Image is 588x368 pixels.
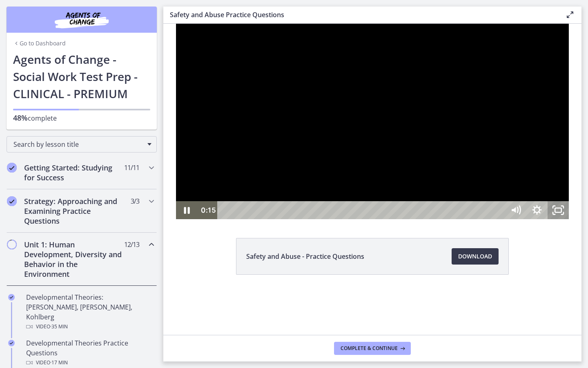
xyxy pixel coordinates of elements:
[458,251,492,261] span: Download
[26,292,154,332] div: Developmental Theories: [PERSON_NAME], [PERSON_NAME], Kohlberg
[334,342,411,355] button: Complete & continue
[24,196,124,226] h2: Strategy: Approaching and Examining Practice Questions
[246,251,364,261] span: Safety and Abuse - Practice Questions
[384,177,405,195] button: Unfullscreen
[13,51,150,102] h1: Agents of Change - Social Work Test Prep - CLINICAL - PREMIUM
[8,340,15,346] i: Completed
[131,196,139,206] span: 3 / 3
[8,294,15,301] i: Completed
[50,358,68,368] span: · 17 min
[33,10,131,29] img: Agents of Change
[26,338,154,368] div: Developmental Theories Practice Questions
[342,177,363,195] button: Mute
[452,248,499,265] a: Download
[124,163,139,173] span: 11 / 11
[7,196,17,206] i: Completed
[7,136,157,153] div: Search by lesson title
[124,240,139,249] span: 12 / 13
[13,113,150,123] p: complete
[13,140,143,149] span: Search by lesson title
[26,358,154,368] div: Video
[50,322,68,332] span: · 35 min
[26,322,154,332] div: Video
[170,10,552,20] h3: Safety and Abuse Practice Questions
[24,240,124,279] h2: Unit 1: Human Development, Diversity and Behavior in the Environment
[363,177,384,195] button: Show settings menu
[163,24,581,219] iframe: Video Lesson
[13,39,66,47] a: Go to Dashboard
[7,163,17,173] i: Completed
[13,113,28,123] span: 48%
[341,345,398,352] span: Complete & continue
[24,163,124,182] h2: Getting Started: Studying for Success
